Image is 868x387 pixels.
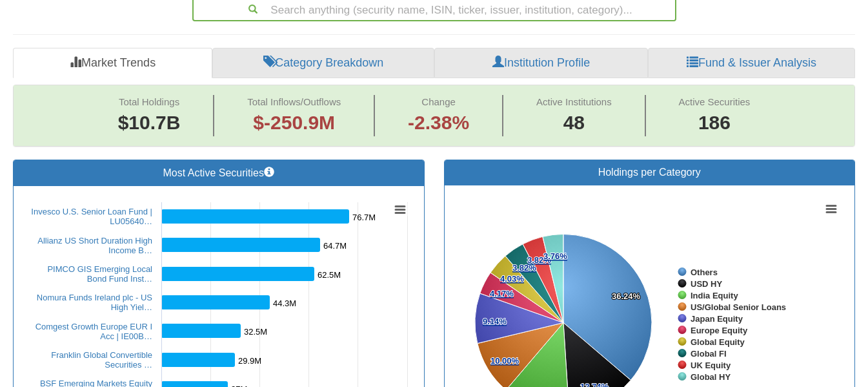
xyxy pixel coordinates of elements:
tspan: 3.82% [512,263,536,273]
tspan: 4.03% [500,274,524,284]
tspan: USD HY [691,279,722,289]
a: Category Breakdown [212,48,434,79]
a: Institution Profile [434,48,648,79]
tspan: 3.82% [527,255,551,265]
span: -2.38% [408,109,469,137]
span: $10.7B [118,112,181,133]
tspan: Japan Equity [691,314,743,324]
tspan: US/Global Senior Loans [691,302,786,312]
tspan: 62.5M [318,270,341,280]
span: Total Inflows/Outflows [247,96,341,107]
a: Invesco U.S. Senior Loan Fund | LU05640… [31,207,152,226]
span: Change [421,96,456,107]
span: Total Holdings [119,96,179,107]
tspan: 44.3M [273,298,296,308]
tspan: Europe Equity [691,326,748,335]
a: Allianz US Short Duration High Income B… [37,236,152,255]
span: 48 [536,109,612,137]
a: PIMCO GIS Emerging Local Bond Fund Inst… [47,264,152,284]
tspan: 29.9M [238,356,261,366]
tspan: UK Equity [691,361,731,370]
a: Fund & Issuer Analysis [648,48,855,79]
tspan: 10.00% [490,356,520,366]
tspan: 32.5M [244,327,267,337]
tspan: Others [691,267,718,277]
tspan: Global HY [691,372,731,382]
a: Nomura Funds Ireland plc - US High Yiel… [37,293,152,312]
h3: Most Active Securities [23,167,414,179]
tspan: 64.7M [323,241,347,251]
span: Active Institutions [536,96,612,107]
tspan: 36.24% [612,291,641,301]
tspan: Global FI [691,349,727,359]
tspan: Global Equity [691,337,745,347]
a: Franklin Global Convertible Securities … [51,350,152,370]
span: $-250.9M [253,112,335,133]
a: Comgest Growth Europe EUR I Acc | IE00B… [35,322,152,341]
tspan: India Equity [691,291,738,300]
span: 186 [678,109,750,137]
tspan: 76.7M [352,213,376,222]
tspan: 3.76% [543,251,567,261]
span: Active Securities [678,96,750,107]
h3: Holdings per Category [454,167,845,178]
a: Market Trends [13,48,212,79]
tspan: 9.14% [483,317,507,326]
tspan: 4.17% [490,289,514,298]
